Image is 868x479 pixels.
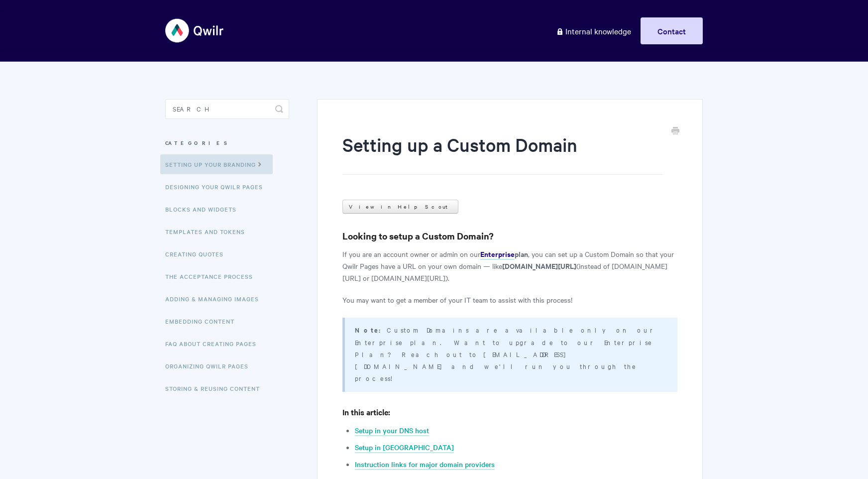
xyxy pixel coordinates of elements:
a: Embedding Content [165,311,242,331]
a: Organizing Qwilr Pages [165,356,256,376]
strong: Enterprise [480,248,515,259]
strong: In this article: [342,406,390,417]
strong: [DOMAIN_NAME][URL] [502,260,576,271]
p: If you are an account owner or admin on our , you can set up a Custom Domain so that your Qwilr P... [342,248,677,284]
a: View in Help Scout [342,200,458,214]
a: Setting up your Branding [160,154,273,174]
a: Instruction links for major domain providers [355,459,495,470]
a: Designing Your Qwilr Pages [165,177,270,197]
a: Blocks and Widgets [165,199,244,219]
a: Internal knowledge [548,17,639,44]
a: Creating Quotes [165,244,231,264]
a: Enterprise [480,249,515,260]
p: Custom Domains are available only on our Enterprise plan. Want to upgrade to our Enterprise Plan?... [355,324,665,384]
a: Templates and Tokens [165,222,252,241]
a: Setup in your DNS host [355,425,429,436]
h3: Categories [165,134,289,152]
a: FAQ About Creating Pages [165,334,264,354]
h1: Setting up a Custom Domain [342,132,662,175]
a: Contact [641,17,703,44]
a: Adding & Managing Images [165,289,266,309]
p: You may want to get a member of your IT team to assist with this process! [342,294,677,306]
a: The Acceptance Process [165,266,260,286]
a: Setup in [GEOGRAPHIC_DATA] [355,442,454,453]
h3: Looking to setup a Custom Domain? [342,229,677,243]
input: Search [165,99,289,119]
a: Storing & Reusing Content [165,378,267,398]
strong: plan [515,248,528,259]
a: Print this Article [671,126,679,137]
img: Qwilr Help Center [165,12,224,49]
strong: Note: [355,325,387,335]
